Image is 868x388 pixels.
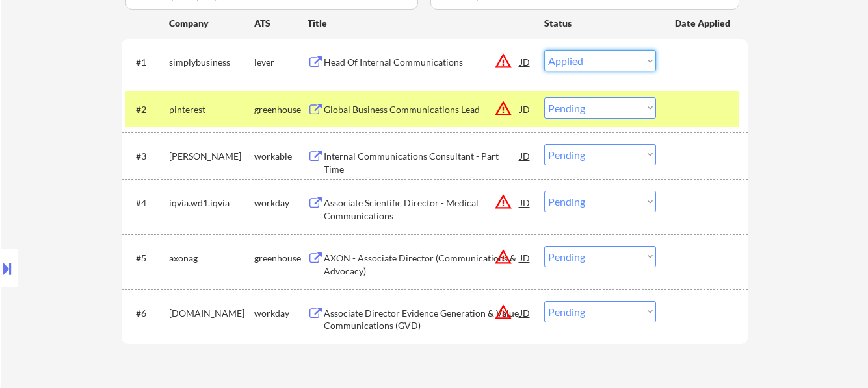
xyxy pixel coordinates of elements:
[254,252,308,265] div: greenhouse
[494,303,512,321] button: warning_amber
[254,56,308,69] div: lever
[519,246,532,269] div: JD
[254,150,308,163] div: workable
[494,248,512,266] button: warning_amber
[494,193,512,211] button: warning_amber
[519,50,532,73] div: JD
[494,99,512,117] button: warning_amber
[519,301,532,324] div: JD
[169,56,254,69] div: simplybusiness
[136,56,159,69] div: #1
[324,150,520,175] div: Internal Communications Consultant - Part Time
[324,307,520,332] div: Associate Director Evidence Generation & Value Communications (GVD)
[169,17,254,30] div: Company
[324,103,520,116] div: Global Business Communications Lead
[254,17,308,30] div: ATS
[494,52,512,70] button: warning_amber
[544,11,656,34] div: Status
[519,144,532,167] div: JD
[519,191,532,214] div: JD
[324,252,520,277] div: AXON - Associate Director (Communications & Advocacy)
[324,197,520,222] div: Associate Scientific Director - Medical Communications
[519,97,532,121] div: JD
[675,17,732,30] div: Date Applied
[324,56,520,69] div: Head Of Internal Communications
[254,197,308,210] div: workday
[254,307,308,320] div: workday
[254,103,308,116] div: greenhouse
[308,17,532,30] div: Title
